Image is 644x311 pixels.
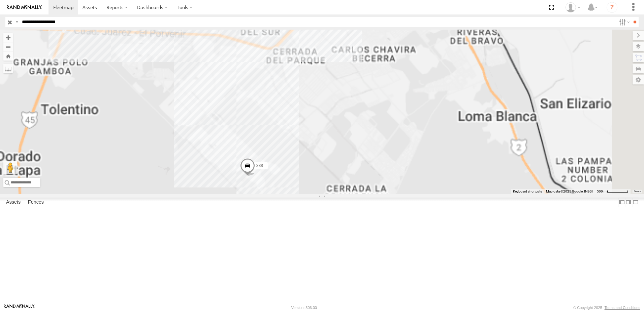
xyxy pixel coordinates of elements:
[633,75,644,84] label: Map Settings
[546,189,593,193] span: Map data ©2025 Google, INEGI
[4,304,35,311] a: Visit our Website
[634,190,641,193] a: Terms (opens in new tab)
[3,198,24,207] label: Assets
[595,189,631,194] button: Map Scale: 500 m per 61 pixels
[632,198,639,207] label: Hide Summary Table
[607,2,617,13] i: ?
[3,64,13,73] label: Measure
[618,198,625,207] label: Dock Summary Table to the Left
[3,33,13,42] button: Zoom in
[616,17,631,27] label: Search Filter Options
[3,42,13,51] button: Zoom out
[256,163,263,168] span: 338
[513,189,542,194] button: Keyboard shortcuts
[291,306,317,310] div: Version: 306.00
[625,198,632,207] label: Dock Summary Table to the Right
[3,161,17,174] button: Drag Pegman onto the map to open Street View
[7,5,42,10] img: rand-logo.svg
[25,198,47,207] label: Fences
[597,189,607,193] span: 500 m
[573,306,640,310] div: © Copyright 2025 -
[605,306,640,310] a: Terms and Conditions
[14,17,20,27] label: Search Query
[563,2,583,12] div: omar hernandez
[3,51,13,61] button: Zoom Home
